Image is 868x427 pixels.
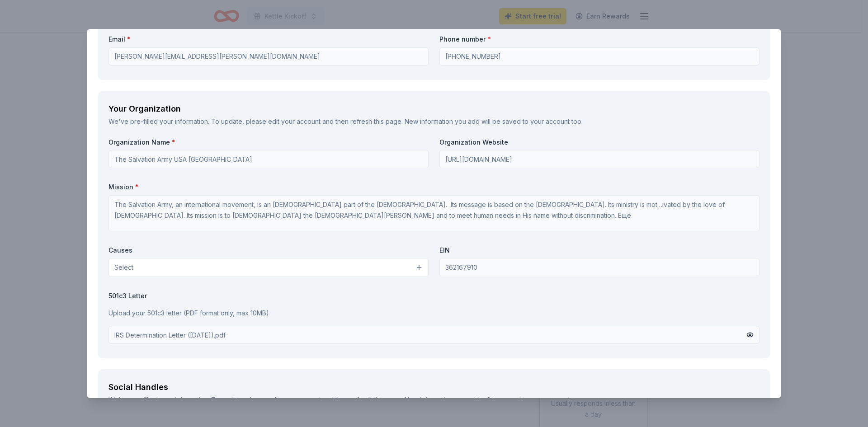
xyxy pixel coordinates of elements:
[108,380,759,394] div: Social Handles
[439,35,759,44] label: Phone number
[439,246,759,255] label: EIN
[108,138,429,147] label: Organization Name
[108,195,759,231] textarea: The Salvation Army, an international movement, is an [DEMOGRAPHIC_DATA] part of the [DEMOGRAPHIC_...
[108,394,759,405] div: We've pre-filled your information. To update, please and then refresh this page. New information ...
[114,330,226,340] div: IRS Determination Letter ([DATE]).pdf
[108,246,429,255] label: Causes
[108,35,429,44] label: Email
[268,117,321,125] a: edit your account
[108,291,759,300] label: 501c3 Letter
[114,262,133,273] span: Select
[108,258,429,277] button: Select
[108,183,759,192] label: Mission
[108,116,759,127] div: We've pre-filled your information. To update, please and then refresh this page. New information ...
[108,102,759,116] div: Your Organization
[108,308,759,319] p: Upload your 501c3 letter (PDF format only, max 10MB)
[439,138,759,147] label: Organization Website
[268,396,321,404] a: edit your account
